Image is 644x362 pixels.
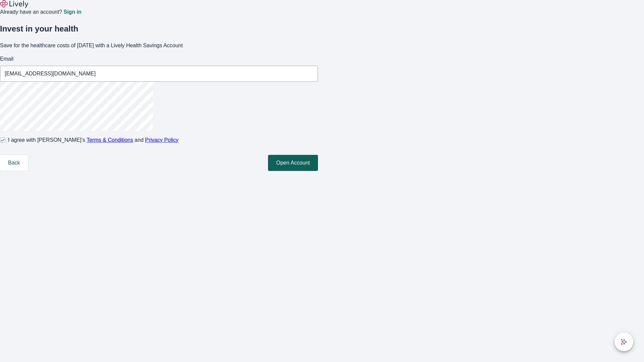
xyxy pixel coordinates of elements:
button: chat [614,333,633,351]
a: Terms & Conditions [87,137,133,143]
a: Sign in [63,9,81,15]
svg: Lively AI Assistant [621,339,627,345]
span: I agree with [PERSON_NAME]’s and [8,136,178,144]
button: Open Account [268,155,318,171]
a: Privacy Policy [145,137,179,143]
